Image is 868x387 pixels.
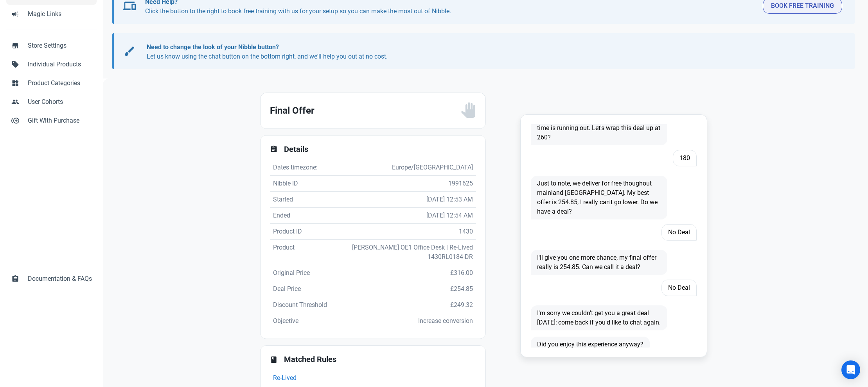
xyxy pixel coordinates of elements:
span: I'm sorry we couldn't get you a great deal [DATE]; come back if you'd like to chat again. [531,305,667,330]
td: Started [270,192,336,208]
span: control_point_duplicate [11,116,19,124]
td: Product ID [270,224,336,240]
td: Deal Price [270,281,336,297]
span: No Deal [661,280,697,296]
a: widgetsProduct Categories [6,74,97,93]
a: storeStore Settings [6,36,97,55]
span: Documentation & FAQs [28,274,92,284]
span: sell [11,60,19,68]
span: 1430RL0184-DR [428,253,473,260]
a: sellIndividual Products [6,55,97,74]
a: assignmentDocumentation & FAQs [6,269,97,288]
td: [DATE] 12:53 AM [336,192,476,208]
span: Store Settings [28,41,92,50]
td: Product [270,240,336,265]
span: campaign [11,9,19,17]
td: [DATE] 12:54 AM [336,208,476,224]
td: Nibble ID [270,176,336,192]
span: Did you enjoy this experience anyway? [531,337,650,352]
span: Just to note, we deliver for free thoughout mainland [GEOGRAPHIC_DATA]. My best offer is 254.85, ... [531,176,667,219]
img: status_user_offer_unavailable.svg [460,102,476,118]
a: control_point_duplicateGift With Purchase [6,111,97,130]
td: Ended [270,208,336,224]
td: Dates timezone: [270,160,336,176]
span: book [270,356,278,364]
span: User Cohorts [28,97,92,107]
h2: Details [284,145,476,154]
span: Gift With Purchase [28,116,92,125]
td: 1430 [336,224,476,240]
a: peopleUser Cohorts [6,93,97,111]
span: £249.32 [450,301,473,309]
span: Product Categories [28,78,92,88]
td: Original Price [270,265,336,281]
span: [PERSON_NAME] OE1 Office Desk | Re-Lived [352,244,473,251]
b: Need to change the look of your Nibble button? [147,43,279,51]
span: Book Free Training [771,1,834,11]
h2: Matched Rules [284,355,476,364]
span: That's still so low I can't even consider it, and time is running out. Let's wrap this deal up at... [531,111,667,145]
p: Let us know using the chat button on the bottom right, and we'll help you out at no cost. [147,43,835,61]
a: campaignMagic Links [6,5,97,23]
td: Objective [270,313,336,329]
span: assignment [270,145,278,153]
span: No Deal [661,224,697,241]
a: Re-Lived [273,374,297,382]
td: Europe/[GEOGRAPHIC_DATA] [336,160,476,176]
span: I'll give you one more chance, my final offer really is 254.85. Can we call it a deal? [531,250,667,275]
td: Increase conversion [336,313,476,329]
td: Discount Threshold [270,297,336,313]
td: 1991625 [336,176,476,192]
span: Individual Products [28,60,92,69]
span: £254.85 [450,285,473,292]
span: brush [123,45,136,57]
span: people [11,97,19,105]
h2: Final Offer [270,103,460,118]
span: assignment [11,274,19,282]
span: 180 [673,150,697,166]
span: widgets [11,78,19,86]
td: £316.00 [336,265,476,281]
span: Magic Links [28,9,92,19]
div: Open Intercom Messenger [841,360,860,379]
span: store [11,41,19,49]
